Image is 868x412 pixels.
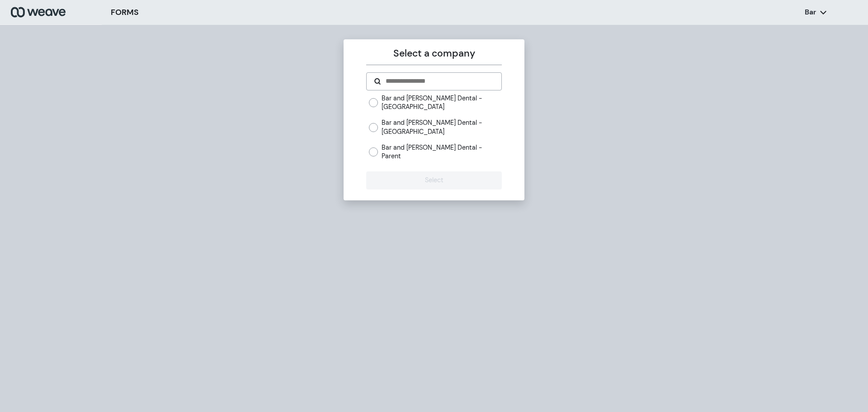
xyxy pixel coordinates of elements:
[382,94,501,111] label: Bar and [PERSON_NAME] Dental - [GEOGRAPHIC_DATA]
[382,118,501,136] label: Bar and [PERSON_NAME] Dental - [GEOGRAPHIC_DATA]
[382,143,501,161] label: Bar and [PERSON_NAME] Dental - Parent
[366,171,501,189] button: Select
[805,7,816,17] p: Bar
[385,76,494,86] input: Search
[366,47,501,61] p: Select a company
[111,6,139,19] h3: FORMS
